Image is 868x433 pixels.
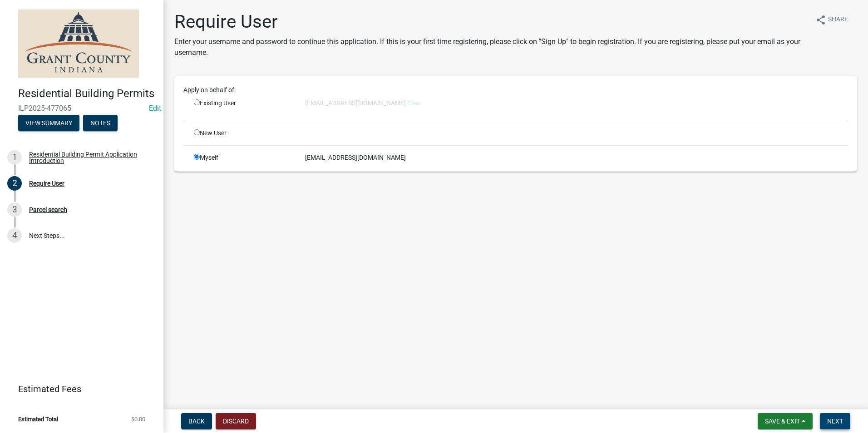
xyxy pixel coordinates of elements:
[765,418,800,425] span: Save & Exit
[187,128,298,138] div: New User
[181,413,212,429] button: Back
[758,413,813,429] button: Save & Exit
[131,416,145,422] span: $0.00
[188,418,205,425] span: Back
[18,104,145,113] span: ILP2025-477065
[298,153,855,162] div: [EMAIL_ADDRESS][DOMAIN_NAME]
[83,120,118,127] wm-modal-confirm: Notes
[29,207,67,213] div: Parcel search
[815,15,826,25] i: share
[18,87,156,100] h4: Residential Building Permits
[177,85,855,95] div: Apply on behalf of:
[187,153,298,162] div: Myself
[18,416,58,422] span: Estimated Total
[187,98,298,113] div: Existing User
[29,151,149,164] div: Residential Building Permit Application Introduction
[174,11,808,33] h1: Require User
[7,202,22,217] div: 3
[149,104,161,113] a: Edit
[7,380,149,398] a: Estimated Fees
[174,36,808,58] p: Enter your username and password to continue this application. If this is your first time registe...
[216,413,256,429] button: Discard
[83,115,118,131] button: Notes
[7,176,22,191] div: 2
[7,228,22,243] div: 4
[808,11,855,29] button: shareShare
[149,104,161,113] wm-modal-confirm: Edit Application Number
[29,180,64,187] div: Require User
[827,418,843,425] span: Next
[18,120,79,127] wm-modal-confirm: Summary
[18,115,79,131] button: View Summary
[7,150,22,165] div: 1
[18,10,139,78] img: Grant County, Indiana
[820,413,850,429] button: Next
[828,15,848,25] span: Share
